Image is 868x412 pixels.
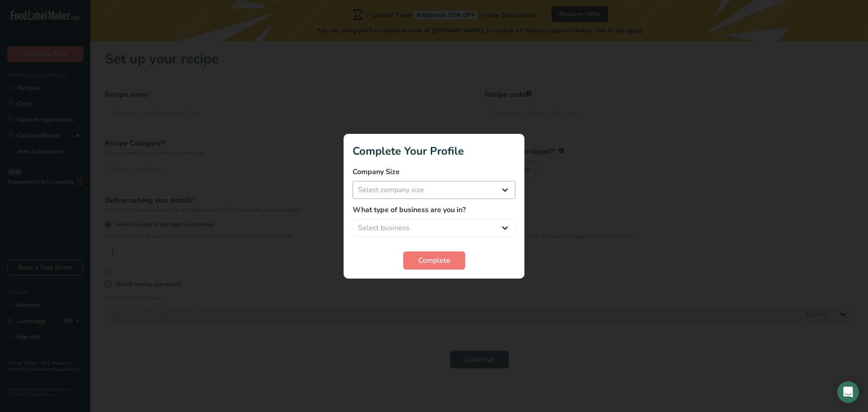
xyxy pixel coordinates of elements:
span: Complete [418,255,450,266]
label: What type of business are you in? [353,204,515,215]
button: Complete [403,251,465,270]
div: Open Intercom Messenger [837,381,859,403]
h1: Complete Your Profile [353,143,515,159]
label: Company Size [353,166,515,177]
